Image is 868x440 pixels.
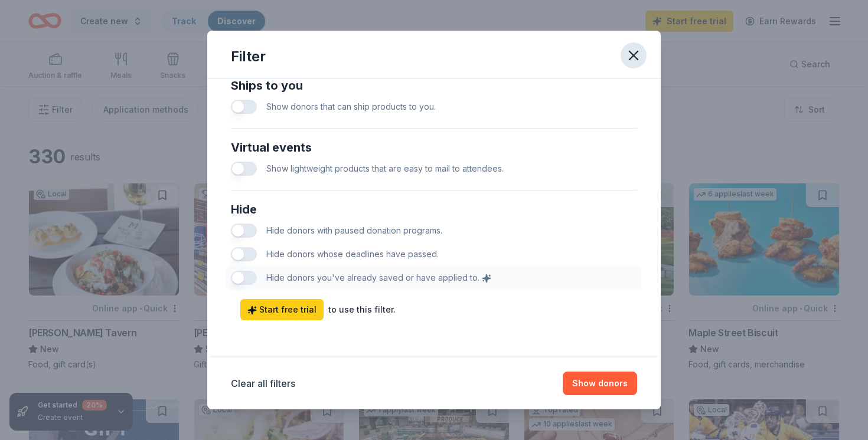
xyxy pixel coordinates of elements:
div: Filter [231,47,266,66]
div: Ships to you [231,76,637,95]
div: Hide [231,200,637,219]
button: Show donors [563,372,637,395]
span: Show donors that can ship products to you. [266,101,436,111]
span: Start free trial [247,303,316,317]
a: Start free trial [240,299,324,320]
div: Virtual events [231,138,637,157]
span: Hide donors whose deadlines have passed. [266,249,439,259]
button: Clear all filters [231,376,295,390]
div: to use this filter. [328,303,396,317]
span: Hide donors with paused donation programs. [266,225,442,235]
span: Show lightweight products that are easy to mail to attendees. [266,163,504,173]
